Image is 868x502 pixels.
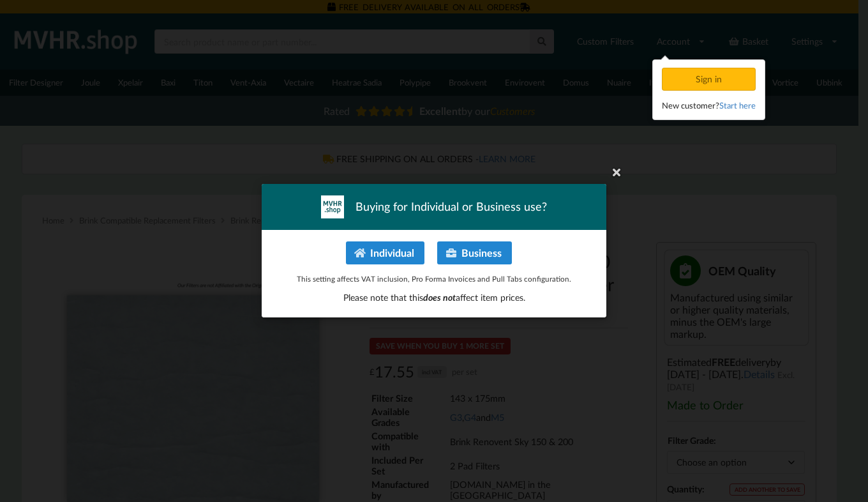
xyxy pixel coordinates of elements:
[346,241,424,264] button: Individual
[423,293,456,303] span: does not
[719,100,756,110] a: Start here
[355,199,547,215] span: Buying for Individual or Business use?
[662,73,758,84] a: Sign in
[275,273,593,284] p: This setting affects VAT inclusion, Pro Forma Invoices and Pull Tabs configuration.
[437,241,512,264] button: Business
[662,68,756,91] div: Sign in
[275,292,593,305] p: Please note that this affect item prices.
[662,99,756,112] div: New customer?
[321,195,344,218] img: mvhr-inverted.png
